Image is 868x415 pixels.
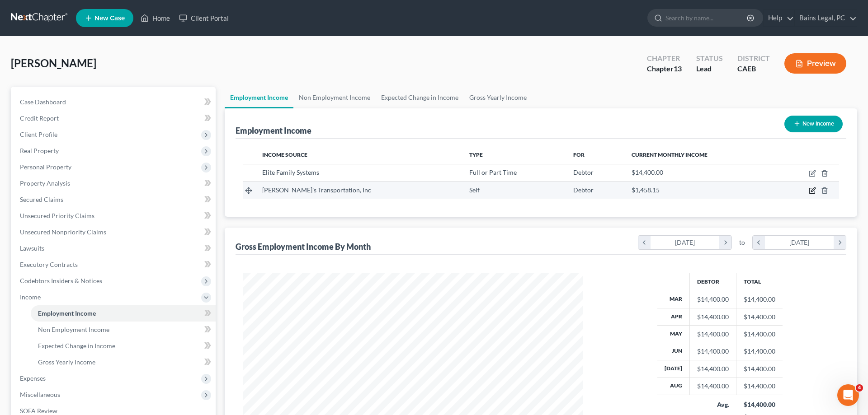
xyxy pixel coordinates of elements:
span: Elite Family Systems [262,168,319,176]
span: 4 [856,384,863,392]
span: Personal Property [20,163,71,171]
div: Status [696,53,723,64]
span: Credit Report [20,114,59,122]
span: Full or Part Time [469,168,517,176]
span: $1,458.15 [632,186,660,194]
span: Codebtors Insiders & Notices [20,277,102,284]
th: Total [736,273,783,291]
span: $14,400.00 [632,168,663,176]
a: Employment Income [31,305,216,322]
i: chevron_left [753,236,765,249]
span: Income [20,293,41,301]
a: Lawsuits [13,240,216,256]
span: [PERSON_NAME]'s Transportation, Inc [262,186,371,194]
span: Type [469,151,483,158]
div: $14,400.00 [744,400,776,409]
a: Expected Change in Income [376,87,464,108]
td: $14,400.00 [736,360,783,378]
div: Avg. [697,400,729,409]
button: Preview [784,53,846,74]
a: Home [136,10,175,26]
span: Gross Yearly Income [38,358,95,366]
iframe: Intercom live chat [837,384,859,406]
div: $14,400.00 [697,347,729,356]
a: Bains Legal, PC [795,10,857,26]
td: $14,400.00 [736,291,783,308]
a: Credit Report [13,110,216,126]
span: Self [469,186,480,194]
a: Client Portal [175,10,233,26]
span: Client Profile [20,131,57,138]
span: Real Property [20,147,59,154]
span: Lawsuits [20,244,44,252]
span: Debtor [573,186,594,194]
a: Executory Contracts [13,256,216,273]
a: Secured Claims [13,191,216,208]
th: Jun [657,343,690,360]
div: Lead [696,64,723,74]
i: chevron_right [719,236,731,249]
a: Unsecured Nonpriority Claims [13,224,216,240]
div: $14,400.00 [697,312,729,322]
a: Gross Yearly Income [464,87,532,108]
div: $14,400.00 [697,295,729,304]
button: New Income [784,116,843,132]
i: chevron_right [834,236,846,249]
a: Non Employment Income [293,87,376,108]
td: $14,400.00 [736,326,783,343]
span: For [573,151,585,158]
input: Search by name... [665,9,748,26]
span: Unsecured Priority Claims [20,212,94,219]
a: Gross Yearly Income [31,354,216,370]
td: $14,400.00 [736,308,783,325]
span: Non Employment Income [38,326,109,333]
span: Current Monthly Income [632,151,708,158]
th: May [657,326,690,343]
span: to [739,238,745,247]
span: Unsecured Nonpriority Claims [20,228,106,236]
i: chevron_left [638,236,651,249]
span: Employment Income [38,309,96,317]
th: Aug [657,378,690,395]
td: $14,400.00 [736,343,783,360]
th: Apr [657,308,690,325]
div: Gross Employment Income By Month [236,241,371,252]
div: Employment Income [236,125,311,136]
div: $14,400.00 [697,382,729,391]
span: Property Analysis [20,179,70,187]
span: Debtor [573,168,594,176]
a: Help [764,10,794,26]
div: $14,400.00 [697,364,729,373]
a: Property Analysis [13,175,216,191]
a: Non Employment Income [31,322,216,338]
th: [DATE] [657,360,690,378]
div: Chapter [647,64,682,74]
a: Employment Income [225,87,293,108]
span: Miscellaneous [20,391,60,398]
span: Income Source [262,151,307,158]
div: Chapter [647,53,682,64]
span: Secured Claims [20,196,63,203]
div: CAEB [737,64,770,74]
div: $14,400.00 [697,330,729,339]
div: [DATE] [651,236,720,249]
span: Expenses [20,374,46,382]
span: Expected Change in Income [38,342,115,350]
span: [PERSON_NAME] [11,56,96,70]
th: Debtor [690,273,736,291]
a: Case Dashboard [13,94,216,110]
td: $14,400.00 [736,378,783,395]
span: New Case [94,15,125,22]
a: Unsecured Priority Claims [13,208,216,224]
div: District [737,53,770,64]
th: Mar [657,291,690,308]
span: 13 [674,64,682,73]
a: Expected Change in Income [31,338,216,354]
span: Case Dashboard [20,98,66,106]
span: Executory Contracts [20,261,78,268]
span: SOFA Review [20,407,57,415]
div: [DATE] [765,236,834,249]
